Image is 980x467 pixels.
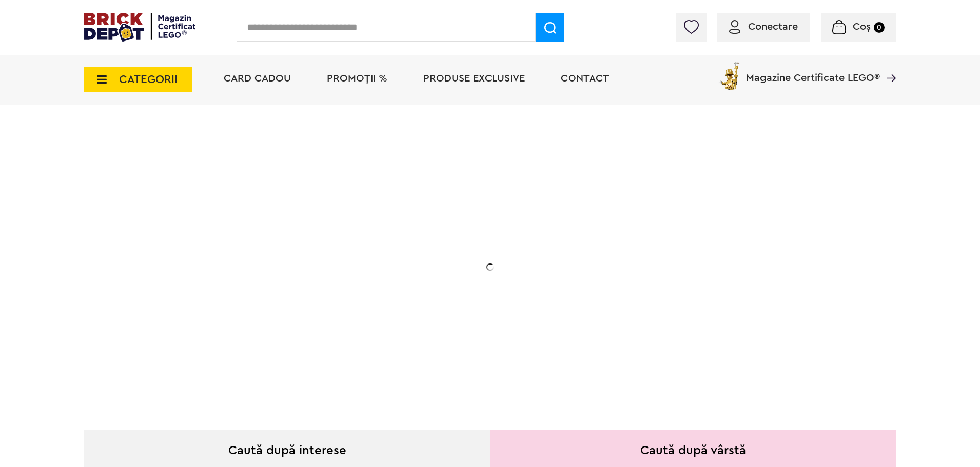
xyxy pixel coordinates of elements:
a: Card Cadou [224,73,291,84]
a: PROMOȚII % [327,73,387,84]
span: CATEGORII [119,74,178,85]
a: Contact [561,73,609,84]
span: Coș [853,22,871,32]
span: Magazine Certificate LEGO® [746,59,880,83]
h2: La două seturi LEGO de adulți achiziționate din selecție! În perioada 12 - [DATE]! [157,254,362,297]
small: 0 [874,22,885,33]
a: Magazine Certificate LEGO® [880,59,896,70]
a: Conectare [729,22,798,32]
h1: 20% Reducere! [157,207,362,243]
div: Explorează [157,320,362,333]
span: Conectare [748,22,798,32]
a: Produse exclusive [423,73,525,84]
